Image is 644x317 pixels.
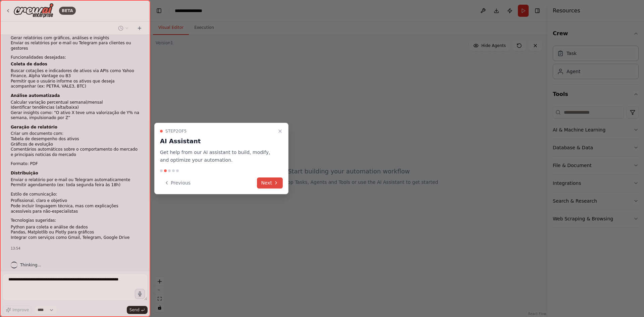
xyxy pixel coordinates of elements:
[165,128,187,134] span: Step 2 of 5
[154,6,164,15] button: Hide left sidebar
[257,177,283,189] button: Next
[160,137,275,146] h3: AI Assistant
[276,127,284,135] button: Close walkthrough
[160,149,275,164] p: Get help from our AI assistant to build, modify, and optimize your automation.
[160,177,195,189] button: Previous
